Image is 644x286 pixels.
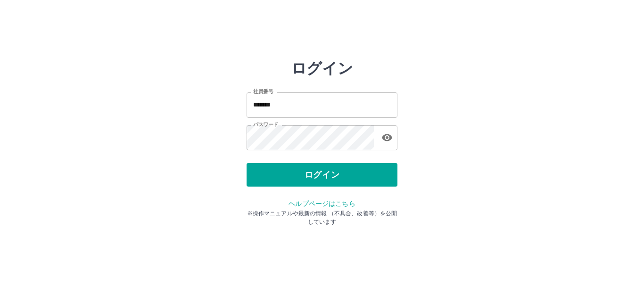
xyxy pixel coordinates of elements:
label: パスワード [253,121,278,128]
label: 社員番号 [253,88,273,95]
a: ヘルプページはこちら [289,200,355,207]
h2: ログイン [291,59,353,77]
button: ログイン [247,163,397,187]
p: ※操作マニュアルや最新の情報 （不具合、改善等）を公開しています [247,209,397,226]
